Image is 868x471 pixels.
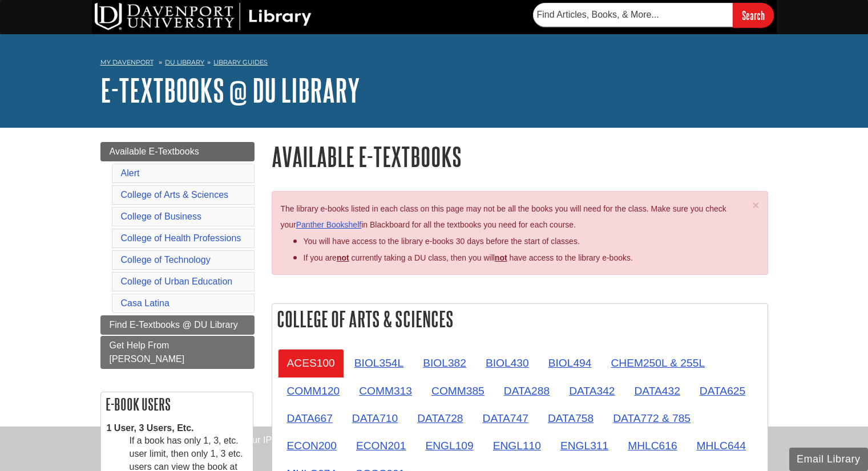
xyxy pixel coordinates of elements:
a: ENGL311 [551,432,617,460]
a: DATA342 [560,377,624,405]
a: Find E-Textbooks @ DU Library [100,315,255,335]
a: DATA710 [343,404,407,432]
a: COMM120 [278,377,349,405]
a: CHEM250L & 255L [601,349,714,377]
span: × [752,198,759,212]
a: DATA432 [625,377,689,405]
a: ENGL110 [484,432,550,460]
a: Alert [121,168,140,178]
a: BIOL494 [539,349,601,377]
form: Searches DU Library's articles, books, and more [533,3,774,27]
a: DATA747 [474,404,538,432]
a: Casa Latina [121,298,169,308]
span: If you are currently taking a DU class, then you will have access to the library e-books. [304,253,633,262]
h1: Available E-Textbooks [272,142,768,171]
a: Available E-Textbooks [100,142,255,161]
a: Library Guides [213,58,268,66]
a: DU Library [165,58,204,66]
a: College of Urban Education [121,277,233,286]
span: Available E-Textbooks [110,147,199,156]
a: BIOL430 [477,349,538,377]
a: COMM313 [350,377,421,405]
button: Close [752,199,759,211]
a: COMM385 [422,377,494,405]
a: College of Health Professions [121,233,241,243]
a: E-Textbooks @ DU Library [100,72,360,108]
button: Email Library [789,448,868,471]
a: Get Help From [PERSON_NAME] [100,336,255,369]
span: The library e-books listed in each class on this page may not be all the books you will need for ... [281,204,726,230]
input: Find Articles, Books, & More... [533,3,733,27]
a: BIOL354L [345,349,413,377]
a: DATA288 [495,377,559,405]
span: Get Help From [PERSON_NAME] [110,340,185,364]
h2: College of Arts & Sciences [272,304,768,334]
a: DATA772 & 785 [604,404,700,432]
a: ACES100 [278,349,344,377]
a: MHLC644 [688,432,755,460]
img: DU Library [95,3,312,30]
strong: not [337,253,349,262]
a: College of Business [121,212,201,221]
nav: breadcrumb [100,55,768,73]
a: Panther Bookshelf [296,220,361,229]
a: ECON200 [278,432,346,460]
u: not [495,253,507,262]
a: MHLC616 [619,432,686,460]
a: College of Technology [121,255,211,265]
span: Find E-Textbooks @ DU Library [110,320,238,330]
h2: E-book Users [101,392,253,416]
a: College of Arts & Sciences [121,190,229,200]
a: DATA667 [278,404,342,432]
a: ENGL109 [416,432,482,460]
a: ECON201 [347,432,415,460]
input: Search [733,3,774,27]
a: DATA625 [691,377,754,405]
span: You will have access to the library e-books 30 days before the start of classes. [304,237,580,246]
a: My Davenport [100,58,154,67]
a: BIOL382 [414,349,475,377]
a: DATA728 [408,404,472,432]
a: DATA758 [539,404,603,432]
dt: 1 User, 3 Users, Etc. [107,422,247,435]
